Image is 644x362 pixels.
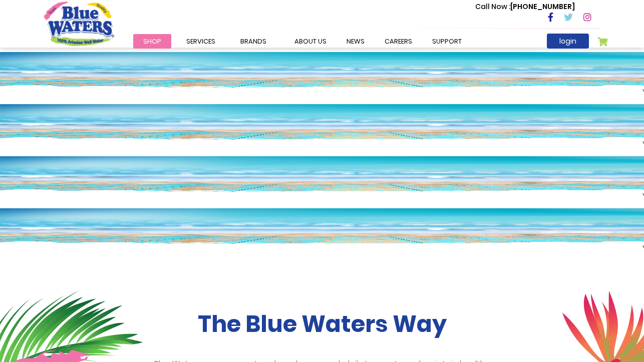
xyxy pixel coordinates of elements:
a: store logo [44,2,114,46]
a: about us [284,34,337,49]
a: support [422,34,472,49]
p: [PHONE_NUMBER] [475,2,575,12]
a: login [547,34,589,49]
span: Brands [240,37,266,46]
span: Services [186,37,215,46]
a: News [337,34,375,49]
a: careers [375,34,422,49]
span: Shop [143,37,161,46]
span: Call Now : [475,2,510,12]
h2: The Blue Waters Way [44,310,600,338]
